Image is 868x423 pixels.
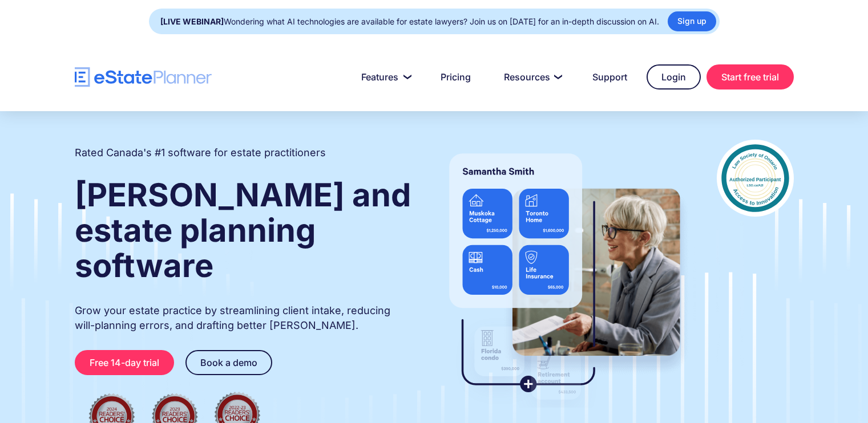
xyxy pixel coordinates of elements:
[160,14,659,30] div: Wondering what AI technologies are available for estate lawyers? Join us on [DATE] for an in-dept...
[435,140,694,408] img: estate planner showing wills to their clients, using eState Planner, a leading estate planning so...
[75,176,411,285] strong: [PERSON_NAME] and estate planning software
[427,66,485,88] a: Pricing
[647,64,701,90] a: Login
[185,350,272,375] a: Book a demo
[75,145,326,160] h2: Rated Canada's #1 software for estate practitioners
[348,66,421,88] a: Features
[668,11,716,31] a: Sign up
[75,303,413,333] p: Grow your estate practice by streamlining client intake, reducing will-planning errors, and draft...
[160,17,224,26] strong: [LIVE WEBINAR]
[490,66,573,88] a: Resources
[75,67,212,87] a: home
[75,350,174,375] a: Free 14-day trial
[706,64,794,90] a: Start free trial
[579,66,641,88] a: Support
